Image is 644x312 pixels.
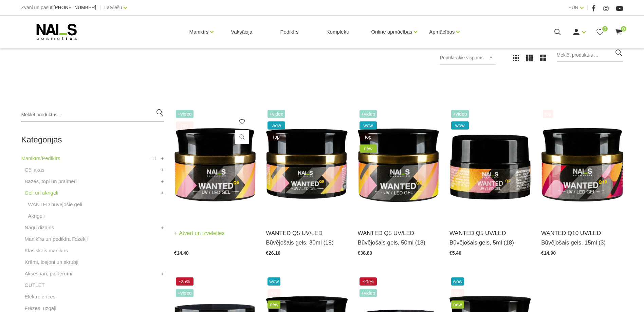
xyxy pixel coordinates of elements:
[176,289,194,297] span: +Video
[360,121,377,130] span: wow
[28,212,44,220] a: Akrigeli
[614,28,623,36] a: 0
[621,26,626,32] span: 0
[451,277,464,286] span: wow
[28,200,82,209] a: WANTED būvējošie geli
[176,121,194,130] span: top
[174,108,256,220] img: Gels WANTED NAILS cosmetics tehniķu komanda ir radījusi gelu, kas ilgi jau ir katra meistara mekl...
[449,229,531,247] a: WANTED Q5 UV/LED Būvējošais gels, 5ml (18)
[24,166,44,174] a: Gēllakas
[268,110,285,118] span: +Video
[429,18,455,45] a: Apmācības
[174,229,225,238] a: Atvērt un izvēlēties
[568,3,578,12] a: EUR
[161,166,164,174] a: +
[24,293,55,301] a: Elektroierīces
[602,26,608,32] span: 0
[24,247,68,255] a: Klasiskais manikīrs
[176,110,194,118] span: +Video
[24,270,72,278] a: Aksesuāri, piederumi
[225,16,258,48] a: Vaksācija
[451,121,469,130] span: wow
[21,3,96,12] div: Zvani un pasūti
[53,5,96,10] a: [PHONE_NUMBER]
[161,177,164,186] a: +
[275,16,304,48] a: Pedikīrs
[360,144,377,153] span: new
[358,108,439,220] img: Gels WANTED NAILS cosmetics tehniķu komanda ir radījusi gelu, kas ilgi jau ir katra meistara mekl...
[151,154,157,162] span: 11
[587,3,588,12] span: |
[440,55,483,60] span: Populārākie vispirms
[360,277,377,286] span: -25%
[161,270,164,278] a: +
[358,250,372,256] span: €38.80
[268,121,285,130] span: wow
[449,108,531,220] img: Gels WANTED NAILS cosmetics tehniķu komanda ir radījusi gelu, kas ilgi jau ir katra meistara mekl...
[266,250,280,256] span: €26.10
[24,281,44,289] a: OUTLET
[451,300,464,309] span: new
[449,250,461,256] span: €5.40
[24,177,76,186] a: Bāzes, topi un praimeri
[360,110,377,118] span: +Video
[53,5,96,10] span: [PHONE_NUMBER]
[99,3,101,12] span: |
[161,154,164,162] a: +
[268,289,280,297] span: top
[557,48,623,62] input: Meklēt produktus ...
[24,235,88,243] a: Manikīra un pedikīra līdzekļi
[189,18,209,45] a: Manikīrs
[24,189,58,197] a: Geli un akrigeli
[161,223,164,232] a: +
[24,258,78,266] a: Krēmi, losjoni un skrubji
[541,108,623,220] img: Gels WANTED NAILS cosmetics tehniķu komanda ir radījusi gelu, kas ilgi jau ir katra meistara mekl...
[596,28,604,36] a: 0
[21,135,164,144] h2: Kategorijas
[321,16,354,48] a: Komplekti
[541,250,556,256] span: €14.90
[24,223,54,232] a: Nagu dizains
[541,229,623,247] a: WANTED Q10 UV/LED Būvējošais gels, 15ml (3)
[268,277,280,286] span: wow
[104,3,122,12] a: Latviešu
[21,154,60,162] a: Manikīrs/Pedikīrs
[451,289,464,297] span: top
[174,250,189,256] span: €14.40
[451,110,469,118] span: +Video
[268,133,285,141] span: top
[360,133,377,141] span: top
[161,189,164,197] a: +
[371,18,412,45] a: Online apmācības
[360,289,377,297] span: +Video
[266,229,347,247] a: WANTED Q5 UV/LED Būvējošais gels, 30ml (18)
[543,110,553,118] span: top
[358,229,439,247] a: WANTED Q5 UV/LED Būvējošais gels, 50ml (18)
[268,300,280,309] span: new
[21,108,164,122] input: Meklēt produktus ...
[266,108,347,220] img: Gels WANTED NAILS cosmetics tehniķu komanda ir radījusi gelu, kas ilgi jau ir katra meistara mekl...
[176,277,194,286] span: -25%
